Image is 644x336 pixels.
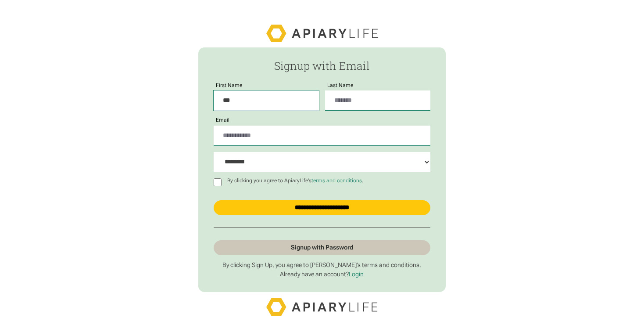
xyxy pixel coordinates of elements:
[214,117,232,123] label: Email
[198,47,446,292] form: Passwordless Signup
[225,178,365,184] p: By clicking you agree to ApiaryLife's .
[214,271,430,278] p: Already have an account?
[349,271,364,278] a: Login
[311,177,362,184] a: terms and conditions
[214,261,430,269] p: By clicking Sign Up, you agree to [PERSON_NAME]’s terms and conditions.
[214,60,430,72] h2: Signup with Email
[214,240,430,255] a: Signup with Password
[214,83,245,88] label: First Name
[325,83,356,88] label: Last Name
